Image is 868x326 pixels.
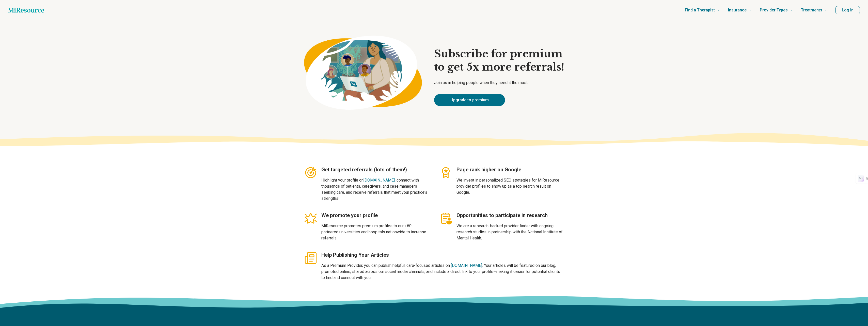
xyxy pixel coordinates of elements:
p: Join us in helping people when they need it the most. [434,80,564,86]
h3: Page rank higher on Google [456,166,564,173]
h3: We promote your profile [321,212,429,219]
span: Find a Therapist [685,7,715,14]
h3: Get targeted referrals (lots of them!) [321,166,429,173]
h3: Help Publishing Your Articles [321,251,564,258]
h1: Subscribe for premium to get 5x more referrals! [434,47,564,74]
span: Treatments [801,7,822,14]
a: [DOMAIN_NAME] [451,263,482,268]
p: MiResource promotes premium profiles to our +60 partnered universities and hospitals nationwide t... [321,223,429,241]
span: Insurance [728,7,747,14]
p: We are a research-backed provider finder with ongoing research studies in partnership with the Na... [456,223,564,241]
a: Home page [8,5,44,15]
a: [DOMAIN_NAME] [364,178,395,183]
a: Upgrade to premium [434,94,505,106]
h3: Opportunities to participate in research [456,212,564,219]
p: We invest in personalized SEO strategies for MiResource provider profiles to show up as a top sea... [456,177,564,195]
button: Log In [835,6,860,14]
p: Highlight your profile on , connect with thousands of patients, caregivers, and case managers see... [321,177,429,202]
span: Provider Types [760,7,788,14]
p: As a Premium Provider, you can publish helpful, care-focused articles on . Your articles will be ... [321,263,564,281]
